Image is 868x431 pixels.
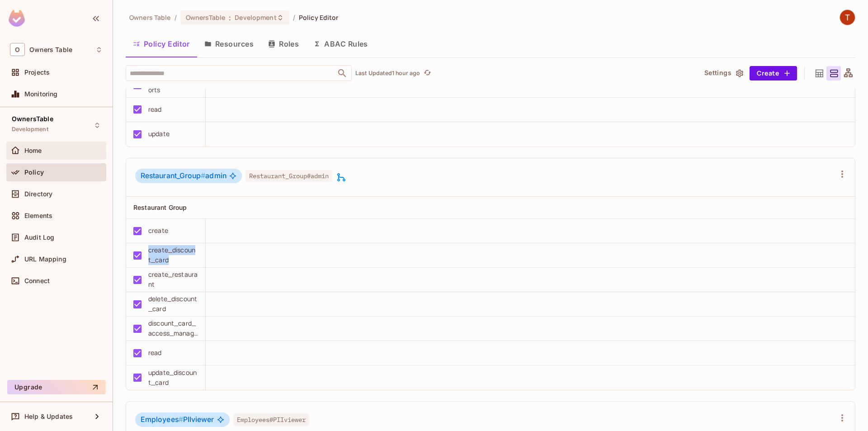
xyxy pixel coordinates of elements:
span: the active workspace [129,13,171,22]
span: Restaurant_Group [141,171,205,180]
span: OwnersTable [12,115,53,123]
span: refresh [424,69,431,78]
span: Connect [24,277,50,284]
span: Click to refresh data [420,68,433,79]
span: Workspace: Owners Table [29,46,72,53]
span: Employees#PIIviewer [233,414,309,426]
span: Audit Log [24,234,54,241]
div: create_discount_card [148,245,198,265]
button: Resources [197,33,261,55]
span: # [179,415,183,424]
span: : [228,14,231,21]
span: admin [141,171,226,180]
img: TableSteaks Development [840,10,855,25]
li: / [175,13,177,22]
span: # [201,171,205,180]
p: Last Updated 1 hour ago [355,70,420,77]
span: Elements [24,212,52,219]
span: Home [24,147,42,154]
span: Policy [24,169,44,176]
button: Policy Editor [126,33,197,55]
button: Open [336,67,349,80]
span: Help & Updates [24,413,73,420]
span: O [10,43,25,56]
img: SReyMgAAAABJRU5ErkJggg== [9,10,25,27]
span: Directory [24,190,52,198]
span: Policy Editor [299,13,339,22]
span: Restaurant Group [133,204,187,211]
div: discount_card_access_management [148,318,198,338]
span: Projects [24,69,50,76]
button: Roles [261,33,306,55]
button: Upgrade [7,380,105,394]
span: Employees [141,415,183,424]
div: read [148,104,162,114]
div: create_restaurant [148,270,198,289]
div: delete_discount_card [148,294,198,314]
span: OwnersTable [186,13,225,22]
button: ABAC Rules [306,33,375,55]
div: read [148,348,162,358]
span: Development [235,13,276,22]
span: Development [12,126,48,133]
button: Create [750,66,797,81]
div: update_discount_card [148,368,198,388]
button: refresh [422,68,433,79]
li: / [293,13,295,22]
span: Restaurant_Group#admin [245,170,332,182]
span: URL Mapping [24,256,66,263]
div: update [148,129,170,139]
span: Monitoring [24,90,58,98]
button: Settings [701,66,746,81]
span: PIIviewer [141,415,214,424]
div: create [148,226,168,236]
